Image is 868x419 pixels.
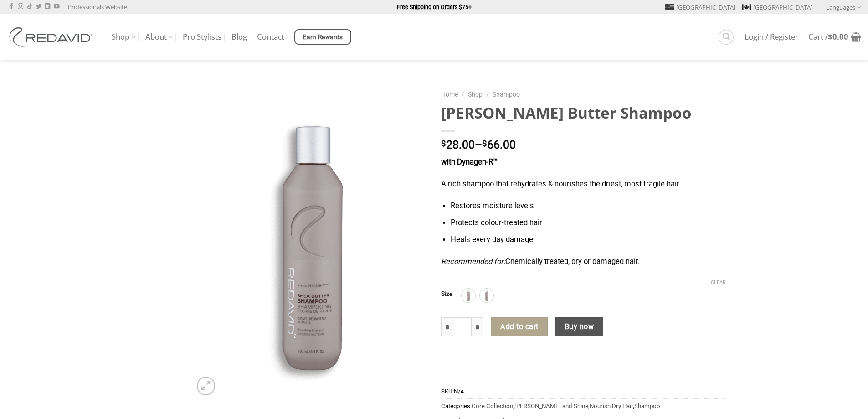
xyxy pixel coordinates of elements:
[462,289,475,302] div: 1L
[719,30,734,45] a: Search
[590,403,633,409] a: Nourish Dry Hair
[808,33,848,41] span: Cart /
[441,257,505,266] em: Recommended for:
[462,91,464,98] span: /
[441,291,452,297] label: Size
[45,4,50,10] a: Follow on LinkedIn
[145,28,173,46] a: About
[18,4,23,10] a: Follow on Instagram
[745,33,798,41] span: Login / Register
[828,31,832,42] span: $
[472,403,513,409] a: Core Collection
[441,384,726,398] span: SKU:
[112,28,135,46] a: Shop
[36,4,41,10] a: Follow on Twitter
[482,138,516,151] bdi: 66.00
[441,158,498,166] strong: with Dynagen-R™
[191,85,427,400] img: REDAVID Shea Butter Shampoo
[745,29,798,45] a: Login / Register
[27,4,32,10] a: Follow on TikTok
[451,217,725,229] li: Protects colour-treated hair
[828,31,848,42] bdi: 0.00
[742,0,812,14] a: [GEOGRAPHIC_DATA]
[397,4,472,10] strong: Free Shipping on Orders $75+
[441,91,458,98] a: Home
[482,140,487,148] span: $
[257,29,284,45] a: Contact
[451,200,725,212] li: Restores moisture levels
[514,403,588,409] a: [PERSON_NAME] and Shine
[441,140,726,151] p: –
[303,32,343,42] span: Earn Rewards
[294,29,351,45] a: Earn Rewards
[481,290,493,301] img: 250ml
[665,0,735,14] a: [GEOGRAPHIC_DATA]
[54,4,59,10] a: Follow on YouTube
[183,29,221,45] a: Pro Stylists
[493,91,520,98] a: Shampoo
[491,317,548,336] button: Add to cart
[555,317,603,336] button: Buy now
[441,138,475,151] bdi: 28.00
[711,279,726,286] a: Clear options
[634,403,660,409] a: Shampoo
[441,178,726,191] p: A rich shampoo that rehydrates & nourishes the driest, most fragile hair.
[453,317,472,336] input: Product quantity
[462,290,474,301] img: 1L
[451,234,725,246] li: Heals every day damage
[9,4,14,10] a: Follow on Facebook
[441,398,726,413] span: Categories: , , ,
[454,388,464,395] span: N/A
[231,29,247,45] a: Blog
[468,91,483,98] a: Shop
[441,256,726,268] p: Chemically treated, dry or damaged hair.
[7,27,98,47] img: REDAVID Salon Products | United States
[486,91,489,98] span: /
[441,103,726,123] h1: [PERSON_NAME] Butter Shampoo
[808,27,861,47] a: Cart /$0.00
[826,0,861,14] a: Languages
[441,140,446,148] span: $
[480,289,493,302] div: 250ml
